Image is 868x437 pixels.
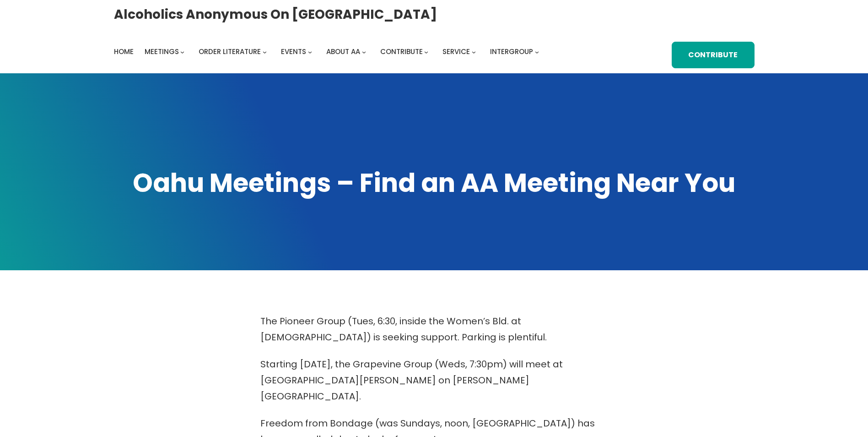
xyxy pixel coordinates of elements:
[490,47,533,56] span: Intergroup
[199,47,261,56] span: Order Literature
[472,49,476,54] button: Service submenu
[145,45,179,58] a: Meetings
[308,49,312,54] button: Events submenu
[260,356,608,404] p: Starting [DATE], the Grapevine Group (Weds, 7:30pm) will meet at [GEOGRAPHIC_DATA][PERSON_NAME] o...
[535,49,539,54] button: Intergroup submenu
[114,166,755,201] h1: Oahu Meetings – Find an AA Meeting Near You
[490,45,533,58] a: Intergroup
[362,49,366,54] button: About AA submenu
[442,47,470,56] span: Service
[281,45,306,58] a: Events
[442,45,470,58] a: Service
[326,47,360,56] span: About AA
[281,47,306,56] span: Events
[114,47,134,56] span: Home
[114,3,437,26] a: Alcoholics Anonymous on [GEOGRAPHIC_DATA]
[380,47,423,56] span: Contribute
[114,45,542,58] nav: Intergroup
[180,49,184,54] button: Meetings submenu
[263,49,267,54] button: Order Literature submenu
[326,45,360,58] a: About AA
[672,42,754,68] a: Contribute
[380,45,423,58] a: Contribute
[424,49,428,54] button: Contribute submenu
[145,47,179,56] span: Meetings
[114,45,134,58] a: Home
[260,313,608,345] p: The Pioneer Group (Tues, 6:30, inside the Women’s Bld. at [DEMOGRAPHIC_DATA]) is seeking support....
